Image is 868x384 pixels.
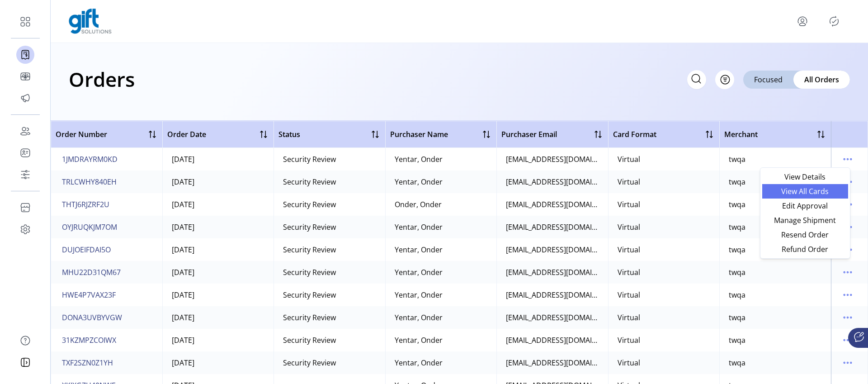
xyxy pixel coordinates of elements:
[618,222,640,232] div: Virtual
[60,356,115,370] button: TXF2SZN0Z1YH
[283,267,336,278] div: Security Review
[62,244,111,255] span: DUJOEIFDAI5O
[506,154,599,165] div: [EMAIL_ADDRESS][DOMAIN_NAME]
[395,199,442,210] div: Onder, Onder
[60,220,119,234] button: OYJRUQKJM7OM
[729,335,745,346] div: twqa
[501,129,557,140] span: Purchaser Email
[506,176,599,187] div: [EMAIL_ADDRESS][DOMAIN_NAME]
[618,267,640,278] div: Virtual
[283,357,336,368] div: Security Review
[840,333,855,347] button: menu
[762,170,848,184] li: View Details
[69,63,135,95] h1: Orders
[60,152,119,166] button: 1JMDRAYRM0KD
[613,129,656,140] span: Card Format
[62,289,116,300] span: HWE4P7VAX23F
[283,154,336,165] div: Security Review
[162,329,274,351] td: [DATE]
[162,238,274,261] td: [DATE]
[768,231,843,238] span: Resend Order
[804,74,839,85] span: All Orders
[69,9,112,34] img: logo
[278,129,300,140] span: Status
[283,289,336,300] div: Security Review
[283,312,336,323] div: Security Review
[506,312,599,323] div: [EMAIL_ADDRESS][DOMAIN_NAME]
[395,244,443,255] div: Yentar, Onder
[768,173,843,180] span: View Details
[618,154,640,165] div: Virtual
[729,267,745,278] div: twqa
[60,242,113,257] button: DUJOEIFDAI5O
[618,289,640,300] div: Virtual
[618,176,640,187] div: Virtual
[840,265,855,280] button: menu
[768,246,843,253] span: Refund Order
[762,228,848,242] li: Resend Order
[162,261,274,284] td: [DATE]
[62,312,122,323] span: DONA3UVBYVGW
[768,202,843,209] span: Edit Approval
[167,129,206,140] span: Order Date
[62,222,117,232] span: OYJRUQKJM7OM
[729,176,745,187] div: twqa
[62,335,116,346] span: 31KZMPZCOIWX
[840,288,855,302] button: menu
[754,74,783,85] span: Focused
[506,222,599,232] div: [EMAIL_ADDRESS][DOMAIN_NAME]
[60,175,118,189] button: TRLCWHY840EH
[840,152,855,166] button: menu
[60,197,111,212] button: THTJ6RJZRF2U
[62,154,118,165] span: 1JMDRAYRM0KD
[506,244,599,255] div: [EMAIL_ADDRESS][DOMAIN_NAME]
[395,176,443,187] div: Yentar, Onder
[506,199,599,210] div: [EMAIL_ADDRESS][DOMAIN_NAME]
[729,244,745,255] div: twqa
[762,199,848,213] li: Edit Approval
[390,129,448,140] span: Purchaser Name
[162,284,274,306] td: [DATE]
[506,357,599,368] div: [EMAIL_ADDRESS][DOMAIN_NAME]
[729,199,745,210] div: twqa
[618,199,640,210] div: Virtual
[162,351,274,374] td: [DATE]
[715,70,734,89] button: Filter Button
[793,71,850,89] div: All Orders
[840,356,855,370] button: menu
[729,222,745,232] div: twqa
[283,176,336,187] div: Security Review
[62,176,117,187] span: TRLCWHY840EH
[724,129,758,140] span: Merchant
[618,312,640,323] div: Virtual
[283,199,336,210] div: Security Review
[162,193,274,216] td: [DATE]
[395,357,443,368] div: Yentar, Onder
[762,184,848,199] li: View All Cards
[62,199,109,210] span: THTJ6RJZRF2U
[395,312,443,323] div: Yentar, Onder
[283,335,336,346] div: Security Review
[506,335,599,346] div: [EMAIL_ADDRESS][DOMAIN_NAME]
[506,267,599,278] div: [EMAIL_ADDRESS][DOMAIN_NAME]
[729,154,745,165] div: twqa
[729,312,745,323] div: twqa
[506,289,599,300] div: [EMAIL_ADDRESS][DOMAIN_NAME]
[283,222,336,232] div: Security Review
[162,216,274,238] td: [DATE]
[162,171,274,193] td: [DATE]
[395,289,443,300] div: Yentar, Onder
[618,335,640,346] div: Virtual
[60,310,124,325] button: DONA3UVBYVGW
[60,288,118,302] button: HWE4P7VAX23F
[795,14,810,28] button: menu
[162,306,274,329] td: [DATE]
[840,310,855,325] button: menu
[162,148,274,171] td: [DATE]
[60,265,123,280] button: MHU22D31QM67
[395,267,443,278] div: Yentar, Onder
[60,333,118,347] button: 31KZMPZCOIWX
[62,267,121,278] span: MHU22D31QM67
[729,357,745,368] div: twqa
[729,289,745,300] div: twqa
